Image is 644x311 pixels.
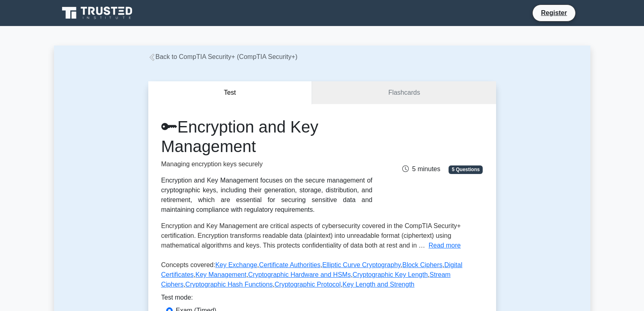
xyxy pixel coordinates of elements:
span: 5 Questions [449,165,483,174]
span: Encryption and Key Management are critical aspects of cybersecurity covered in the CompTIA Securi... [161,222,461,249]
div: Test mode: [161,293,483,306]
a: Cryptographic Hash Functions [185,281,273,288]
a: Certificate Authorities [259,261,321,268]
div: Encryption and Key Management focuses on the secure management of cryptographic keys, including t... [161,176,373,215]
a: Register [536,8,572,18]
button: Test [148,81,312,104]
button: Read more [429,241,461,250]
a: Cryptographic Protocol [275,281,341,288]
a: Back to CompTIA Security+ (CompTIA Security+) [148,53,297,60]
a: Flashcards [312,81,496,104]
a: Block Ciphers [402,261,442,268]
a: Cryptographic Hardware and HSMs [248,271,351,278]
a: Elliptic Curve Cryptography [322,261,401,268]
a: Cryptographic Key Length [353,271,428,278]
p: Concepts covered: , , , , , , , , , , , [161,260,483,293]
a: Key Length and Strength [343,281,414,288]
h1: Encryption and Key Management [161,117,373,156]
p: Managing encryption keys securely [161,159,373,169]
span: 5 minutes [402,165,440,172]
a: Key Management [195,271,246,278]
a: Key Exchange [215,261,257,268]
